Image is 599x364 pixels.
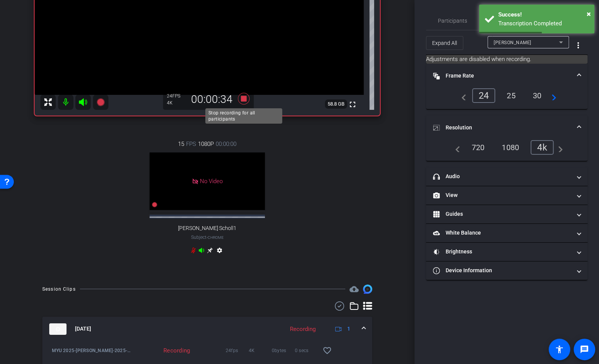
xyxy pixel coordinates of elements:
mat-icon: cloud_upload [349,285,359,294]
mat-icon: message [580,345,589,354]
mat-expansion-panel-header: Brightness [426,243,587,261]
mat-expansion-panel-header: Frame Rate [426,64,587,88]
mat-panel-title: View [433,191,571,199]
mat-panel-title: Resolution [433,124,571,132]
img: thumb-nail [49,323,67,335]
span: [PERSON_NAME] Scholl1 [178,225,236,232]
span: MYU 2025-[PERSON_NAME]-2025-08-27-23-42-39-339-0 [52,347,131,354]
mat-expansion-panel-header: thumb-nail[DATE]Recording1 [42,317,372,341]
span: Expand All [432,36,457,50]
mat-panel-title: Device Information [433,266,571,275]
span: 1080P [198,140,214,148]
span: 24fps [226,347,249,354]
div: 4K [167,100,186,106]
span: Participants [438,18,467,23]
span: 0bytes [272,347,295,354]
mat-icon: navigate_next [554,143,563,152]
mat-expansion-panel-header: Resolution [426,116,587,140]
mat-icon: fullscreen [348,100,357,109]
span: 0 secs [295,347,318,354]
span: × [587,9,591,18]
mat-icon: more_vert [574,41,583,50]
mat-expansion-panel-header: Audio [426,167,587,186]
span: FPS [186,140,196,148]
mat-expansion-panel-header: View [426,186,587,205]
span: Destinations for your clips [349,285,359,294]
button: More Options for Adjustments Panel [569,36,587,55]
mat-icon: navigate_before [457,91,466,100]
mat-icon: navigate_before [451,143,460,152]
span: - [206,235,208,240]
span: 00:00:00 [216,140,236,148]
mat-panel-title: White Balance [433,229,571,237]
span: Chrome [208,235,224,240]
mat-panel-title: Brightness [433,248,571,256]
span: 4K [249,347,272,354]
mat-icon: accessibility [555,345,564,354]
mat-icon: navigate_next [547,91,556,100]
button: Expand All [426,36,463,50]
div: Stop recording for all participants [205,108,282,124]
div: Frame Rate [426,88,587,109]
span: Subject [191,234,224,241]
span: 58.8 GB [325,99,347,109]
span: [PERSON_NAME] [494,40,531,45]
mat-card: Adjustments are disabled when recording. [426,55,587,64]
mat-expansion-panel-header: Device Information [426,261,587,280]
span: [DATE] [75,325,91,333]
mat-panel-title: Guides [433,210,571,218]
mat-panel-title: Audio [433,172,571,180]
span: No Video [200,177,223,184]
span: FPS [172,93,180,99]
div: 00:00:34 [186,93,238,106]
div: 24 [167,93,186,99]
span: 15 [178,140,184,148]
mat-expansion-panel-header: White Balance [426,224,587,242]
mat-icon: settings [215,247,224,256]
div: Recording [131,347,194,354]
div: Success! [498,10,589,19]
img: Session clips [363,285,372,294]
div: Session Clips [42,285,76,293]
mat-icon: favorite_border [323,346,332,355]
span: 1 [347,325,350,333]
button: Close [587,8,591,20]
mat-expansion-panel-header: Guides [426,205,587,223]
mat-panel-title: Frame Rate [433,72,571,80]
div: Resolution [426,140,587,161]
div: Recording [286,325,319,334]
div: Transcription Completed [498,19,589,28]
